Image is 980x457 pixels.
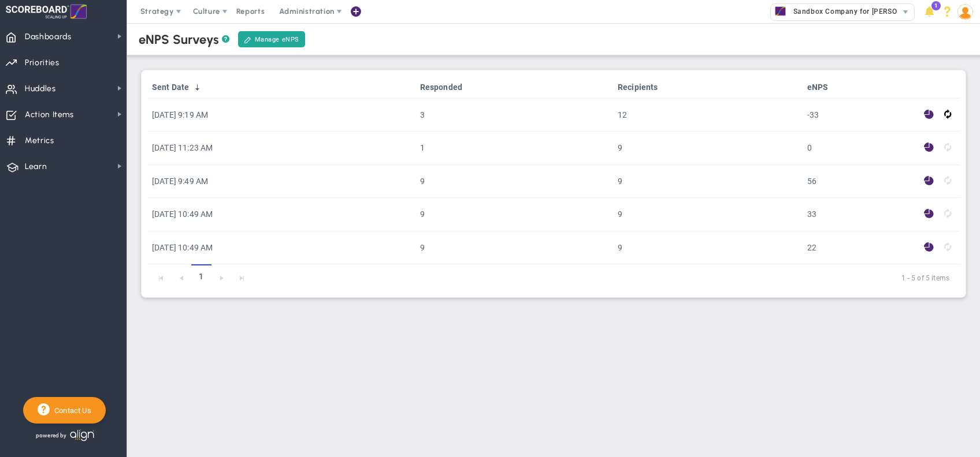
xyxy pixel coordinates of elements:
[803,132,919,164] td: 0
[788,4,929,19] span: Sandbox Company for [PERSON_NAME]
[147,132,415,164] td: [DATE] 11:23 AM
[415,198,613,231] td: 9
[25,103,74,127] span: Action Items
[193,7,220,16] span: Culture
[415,132,613,164] td: 1
[25,25,72,49] span: Dashboards
[613,231,803,264] td: 9
[613,132,803,164] td: 9
[25,51,60,75] span: Priorities
[279,7,334,16] span: Administration
[944,210,951,219] span: eNPS Survey is closed. Resend no longer available.
[25,129,54,153] span: Metrics
[415,165,613,198] td: 9
[944,111,951,120] span: Resend eNPS invitations to people that haven't yet responded.
[931,1,941,10] span: 1
[152,83,410,92] a: Sent Date
[613,99,803,132] td: 12
[773,4,788,18] img: 32671.Company.photo
[803,231,919,264] td: 22
[803,99,919,132] td: -33
[944,244,951,253] span: eNPS Survey is closed. Resend no longer available.
[415,99,613,132] td: 3
[25,77,56,101] span: Huddles
[803,165,919,198] td: 56
[191,264,211,289] span: 1
[613,198,803,231] td: 9
[147,198,415,231] td: [DATE] 10:49 AM
[25,155,47,179] span: Learn
[50,406,91,415] span: Contact Us
[613,165,803,198] td: 9
[139,32,229,47] div: eNPS Surveys
[147,231,415,264] td: [DATE] 10:49 AM
[23,426,142,444] div: Powered by Align
[147,99,415,132] td: [DATE] 9:19 AM
[147,165,415,198] td: [DATE] 9:49 AM
[140,7,174,16] span: Strategy
[415,231,613,264] td: 9
[807,83,915,92] a: eNPS
[957,4,973,20] img: 86643.Person.photo
[897,4,914,20] span: select
[944,177,951,186] span: eNPS Survey is closed. Resend no longer available.
[238,31,305,47] a: Manage eNPS
[618,83,797,92] a: Recipients
[803,198,919,231] td: 33
[944,144,951,153] span: eNPS Survey is closed. Resend no longer available.
[420,83,608,92] a: Responded
[259,271,949,285] span: 1 - 5 of 5 items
